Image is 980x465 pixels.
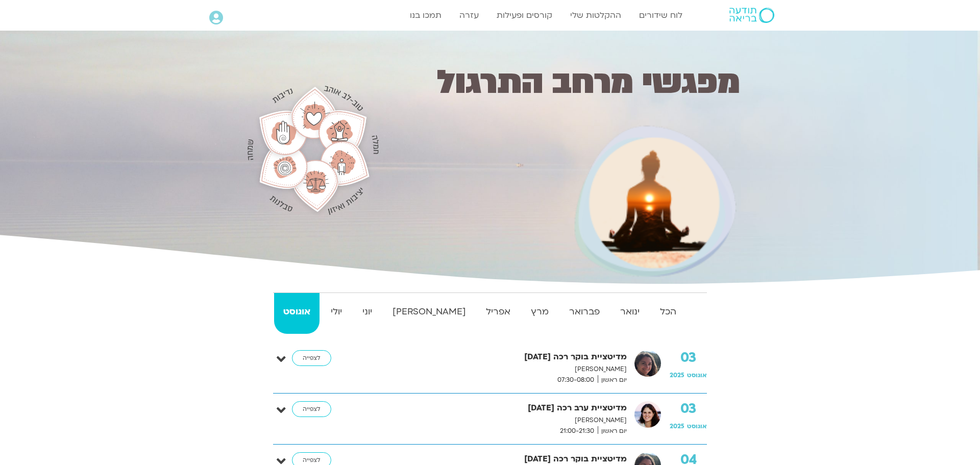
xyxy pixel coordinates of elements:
[292,401,331,418] a: לצפייה
[359,364,627,375] p: [PERSON_NAME]
[560,304,609,320] strong: פברואר
[670,422,684,430] span: 2025
[292,350,331,366] a: לצפייה
[322,304,351,320] strong: יולי
[611,304,649,320] strong: ינואר
[611,293,649,334] a: ינואר
[670,350,707,365] strong: 03
[454,6,484,25] a: עזרה
[687,422,707,430] span: אוגוסט
[477,293,520,334] a: אפריל
[651,293,685,334] a: הכל
[687,371,707,379] span: אוגוסט
[556,426,598,436] span: 21:00-21:30
[598,426,627,436] span: יום ראשון
[492,6,557,25] a: קורסים ופעילות
[353,293,381,334] a: יוני
[322,293,351,334] a: יולי
[522,293,558,334] a: מרץ
[729,8,774,23] img: תודעה בריאה
[670,371,684,379] span: 2025
[522,304,558,320] strong: מרץ
[598,375,627,385] span: יום ראשון
[477,304,520,320] strong: אפריל
[391,67,740,97] h1: מפגשי מרחב התרגול
[560,293,609,334] a: פברואר
[274,293,320,334] a: אוגוסט
[274,304,320,320] strong: אוגוסט
[554,375,598,385] span: 07:30-08:00
[383,293,475,334] a: [PERSON_NAME]
[670,401,707,417] strong: 03
[634,6,688,25] a: לוח שידורים
[383,304,475,320] strong: [PERSON_NAME]
[359,401,627,415] strong: מדיטציית ערב רכה [DATE]
[651,304,685,320] strong: הכל
[353,304,381,320] strong: יוני
[359,350,627,364] strong: מדיטציית בוקר רכה [DATE]
[359,415,627,426] p: [PERSON_NAME]
[405,6,447,25] a: תמכו בנו
[565,6,626,25] a: ההקלטות שלי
